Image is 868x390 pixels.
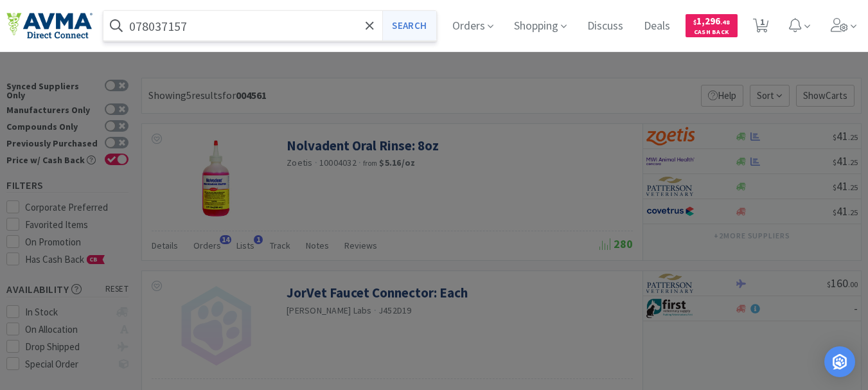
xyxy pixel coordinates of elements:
[748,22,774,33] a: 1
[693,18,696,26] span: $
[382,11,436,40] button: Search
[6,12,93,39] img: e4e33dab9f054f5782a47901c742baa9_102.png
[103,11,436,40] input: Search by item, sku, manufacturer, ingredient, size...
[824,346,855,377] div: Open Intercom Messenger
[693,15,730,27] span: 1,296
[686,8,738,43] a: $1,296.48Cash Back
[639,21,675,32] a: Deals
[582,21,628,32] a: Discuss
[693,29,730,37] span: Cash Back
[720,18,730,26] span: . 48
